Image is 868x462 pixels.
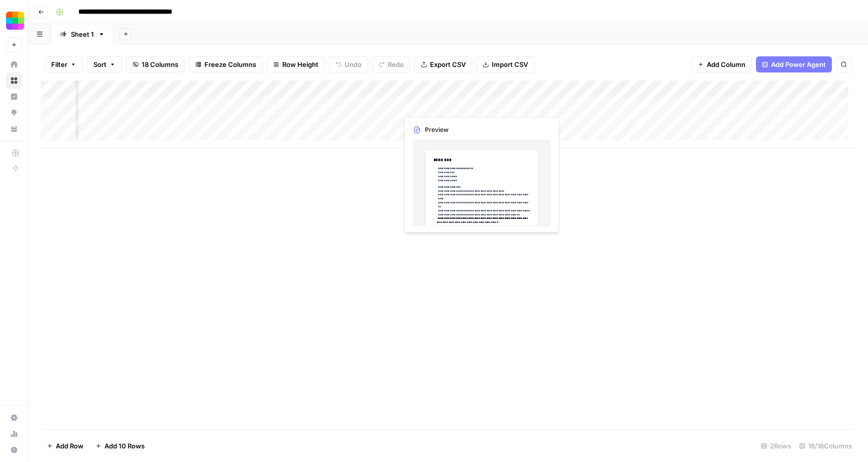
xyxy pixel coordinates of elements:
[6,56,22,72] a: Home
[45,56,83,72] button: Filter
[329,56,368,72] button: Undo
[267,56,325,72] button: Row Height
[51,24,114,44] a: Sheet 1
[6,89,22,105] a: Insights
[104,441,145,451] span: Add 10 Rows
[414,56,472,72] button: Export CSV
[430,59,466,69] span: Export CSV
[388,59,404,69] span: Redo
[757,438,795,454] div: 2 Rows
[93,59,106,69] span: Sort
[51,59,67,69] span: Filter
[6,105,22,121] a: Opportunities
[41,438,89,454] button: Add Row
[691,56,752,72] button: Add Column
[56,441,83,451] span: Add Row
[87,56,122,72] button: Sort
[6,12,24,30] img: Smallpdf Logo
[6,426,22,442] a: Usage
[6,442,22,458] button: Help + Support
[6,121,22,137] a: Your Data
[142,59,178,69] span: 18 Columns
[6,72,22,89] a: Browse
[126,56,185,72] button: 18 Columns
[707,59,745,69] span: Add Column
[6,410,22,426] a: Settings
[204,59,256,69] span: Freeze Columns
[189,56,263,72] button: Freeze Columns
[6,8,22,33] button: Workspace: Smallpdf
[372,56,410,72] button: Redo
[771,59,826,69] span: Add Power Agent
[756,56,832,72] button: Add Power Agent
[795,438,856,454] div: 18/18 Columns
[89,438,151,454] button: Add 10 Rows
[345,59,362,69] span: Undo
[282,59,318,69] span: Row Height
[492,59,528,69] span: Import CSV
[71,29,94,39] div: Sheet 1
[476,56,534,72] button: Import CSV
